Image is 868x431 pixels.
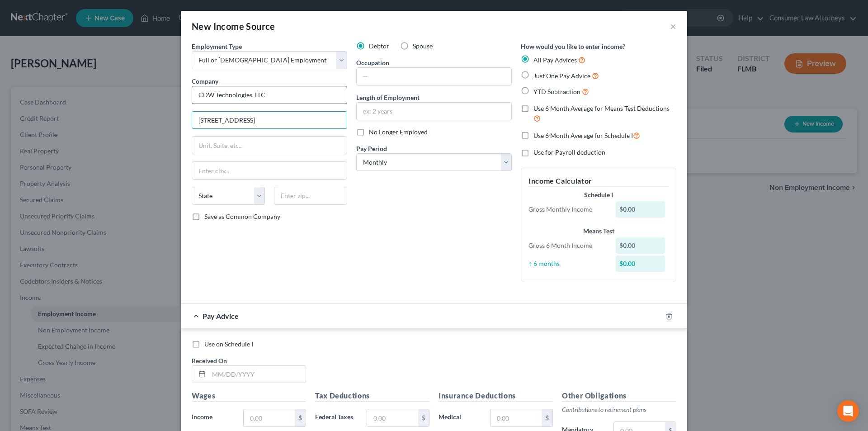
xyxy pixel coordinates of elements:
[616,237,665,254] div: $0.00
[203,312,239,320] span: Pay Advice
[413,42,433,50] span: Spouse
[528,227,669,236] div: Means Test
[533,88,580,95] span: YTD Subtraction
[533,56,577,64] span: All Pay Advices
[357,68,511,85] input: --
[295,409,306,426] div: $
[311,409,362,427] label: Federal Taxes
[192,20,275,33] div: New Income Source
[192,413,212,421] span: Income
[524,241,611,250] div: Gross 6 Month Income
[542,409,552,426] div: $
[192,357,227,365] span: Received On
[528,175,669,187] h5: Income Calculator
[192,162,347,179] input: Enter city...
[528,190,669,199] div: Schedule I
[533,148,605,156] span: Use for Payroll deduction
[524,205,611,214] div: Gross Monthly Income
[491,409,542,426] input: 0.00
[192,86,347,104] input: Search company by name...
[357,103,511,120] input: ex: 2 years
[204,340,253,348] span: Use on Schedule I
[369,42,389,50] span: Debtor
[369,128,428,136] span: No Longer Employed
[274,187,347,205] input: Enter zip...
[209,366,306,383] input: MM/DD/YYYY
[439,390,553,402] h5: Insurance Deductions
[315,390,429,402] h5: Tax Deductions
[616,256,665,272] div: $0.00
[356,58,389,67] label: Occupation
[533,104,670,112] span: Use 6 Month Average for Means Test Deductions
[192,43,242,50] span: Employment Type
[670,21,676,32] button: ×
[204,213,280,220] span: Save as Common Company
[616,201,665,218] div: $0.00
[521,42,625,51] label: How would you like to enter income?
[524,259,611,268] div: ÷ 6 months
[356,93,420,102] label: Length of Employment
[244,409,295,426] input: 0.00
[192,77,218,85] span: Company
[192,112,347,129] input: Enter address...
[192,390,306,402] h5: Wages
[356,145,387,152] span: Pay Period
[367,409,418,426] input: 0.00
[533,72,590,80] span: Just One Pay Advice
[192,137,347,154] input: Unit, Suite, etc...
[418,409,429,426] div: $
[533,132,633,139] span: Use 6 Month Average for Schedule I
[562,405,676,414] p: Contributions to retirement plans
[562,390,676,402] h5: Other Obligations
[837,400,859,422] div: Open Intercom Messenger
[434,409,486,427] label: Medical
